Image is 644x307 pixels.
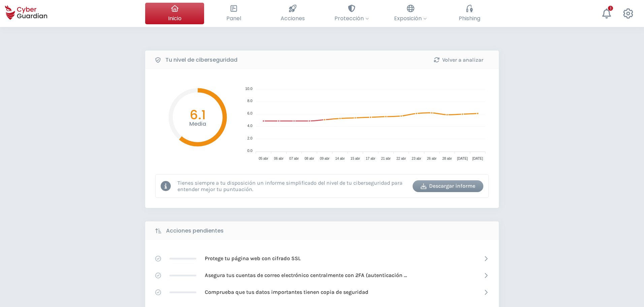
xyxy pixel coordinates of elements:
span: Phishing [459,14,480,23]
tspan: 15 abr [351,157,360,160]
tspan: 09 abr [320,157,330,160]
b: Acciones pendientes [166,227,224,235]
button: Phishing [440,3,499,24]
tspan: 2.0 [247,136,252,140]
button: Exposición [381,3,440,24]
button: Inicio [145,3,204,24]
p: Comprueba que tus datos importantes tienen copia de seguridad [205,288,368,296]
tspan: 05 abr [259,157,268,160]
p: Asegura tus cuentas de correo electrónico centralmente con 2FA (autenticación [PERSON_NAME] factor) [205,272,407,279]
tspan: 17 abr [366,157,376,160]
button: Acciones [263,3,322,24]
tspan: 06 abr [274,157,284,160]
button: Descargar informe [413,180,483,192]
div: 1 [608,6,613,11]
span: Panel [226,14,241,23]
span: Protección [334,14,369,23]
tspan: 07 abr [289,157,299,160]
tspan: 23 abr [412,157,421,160]
p: Protege tu página web con cifrado SSL [205,255,301,262]
button: Protección [322,3,381,24]
span: Acciones [281,14,305,23]
tspan: [DATE] [473,157,483,160]
b: Tu nivel de ciberseguridad [165,56,237,64]
tspan: 0.0 [247,149,252,153]
tspan: 28 abr [442,157,452,160]
button: Panel [204,3,263,24]
tspan: 6.0 [247,111,252,115]
tspan: 8.0 [247,99,252,103]
button: Volver a analizar [423,54,494,66]
span: Exposición [394,14,427,23]
tspan: 26 abr [427,157,437,160]
tspan: [DATE] [457,157,468,160]
tspan: 10.0 [245,87,252,91]
p: Tienes siempre a tu disposición un informe simplificado del nivel de tu ciberseguridad para enten... [178,180,408,192]
tspan: 08 abr [304,157,314,160]
div: Descargar informe [418,182,478,190]
tspan: 21 abr [381,157,391,160]
span: Inicio [168,14,182,23]
tspan: 14 abr [335,157,345,160]
div: Volver a analizar [428,56,489,64]
tspan: 22 abr [396,157,406,160]
tspan: 4.0 [247,124,252,128]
